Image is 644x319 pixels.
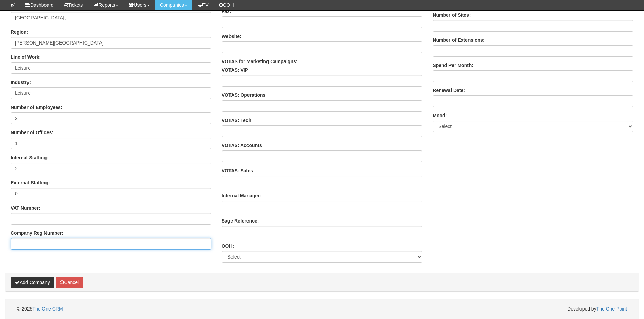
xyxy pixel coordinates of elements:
[222,243,234,249] label: OOH:
[222,92,266,99] label: VOTAS: Operations
[433,112,447,119] label: Mood:
[32,306,63,312] a: The One CRM
[222,8,232,15] label: Fax:
[11,129,53,136] label: Number of Offices:
[11,54,41,60] label: Line of Work:
[222,167,253,174] label: VOTAS: Sales
[222,217,259,224] label: Sage Reference:
[222,142,262,149] label: VOTAS: Accounts
[11,277,54,288] button: Add Company
[11,79,31,86] label: Industry:
[17,306,63,312] span: © 2025
[11,154,48,161] label: Internal Staffing:
[222,192,261,199] label: Internal Manager:
[222,33,241,40] label: Website:
[222,58,298,65] label: VOTAS for Marketing Campaigns:
[11,230,63,236] label: Company Reg Number:
[222,117,251,124] label: VOTAS: Tech
[433,12,471,18] label: Number of Sites:
[596,306,627,312] a: The One Point
[433,37,484,43] label: Number of Extensions:
[11,205,40,211] label: VAT Number:
[433,62,473,69] label: Spend Per Month:
[11,179,50,186] label: External Staffing:
[11,104,62,111] label: Number of Employees:
[222,67,248,73] label: VOTAS: VIP
[56,277,84,288] button: Cancel
[567,305,627,312] span: Developed by
[11,29,28,35] label: Region:
[433,87,465,94] label: Renewal Date:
